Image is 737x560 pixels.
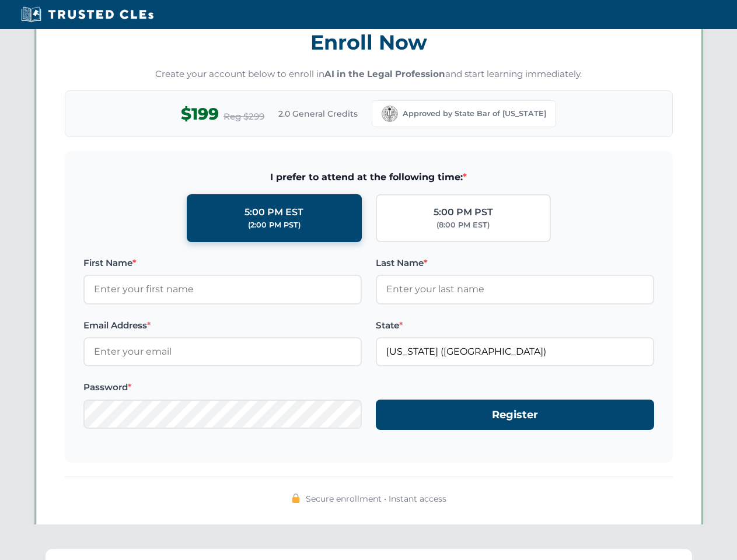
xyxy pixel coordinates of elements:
[83,256,362,270] label: First Name
[324,68,445,79] strong: AI in the Legal Profession
[376,400,654,430] button: Register
[376,275,654,304] input: Enter your last name
[376,256,654,270] label: Last Name
[436,219,490,231] div: (8:00 PM EST)
[65,68,673,81] p: Create your account below to enroll in and start learning immediately.
[376,318,654,332] label: State
[248,219,301,231] div: (2:00 PM PST)
[382,106,398,122] img: California Bar
[83,337,362,366] input: Enter your email
[434,205,493,220] div: 5:00 PM PST
[83,170,654,185] span: I prefer to attend at the following time:
[278,107,358,120] span: 2.0 General Credits
[83,275,362,304] input: Enter your first name
[18,6,157,23] img: Trusted CLEs
[65,24,673,61] h3: Enroll Now
[181,101,219,127] span: $199
[291,494,301,503] img: 🔒
[376,337,654,366] input: California (CA)
[403,108,546,120] span: Approved by State Bar of [US_STATE]
[83,318,362,332] label: Email Address
[223,110,264,124] span: Reg $299
[306,492,446,505] span: Secure enrollment • Instant access
[244,205,303,220] div: 5:00 PM EST
[83,380,362,394] label: Password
